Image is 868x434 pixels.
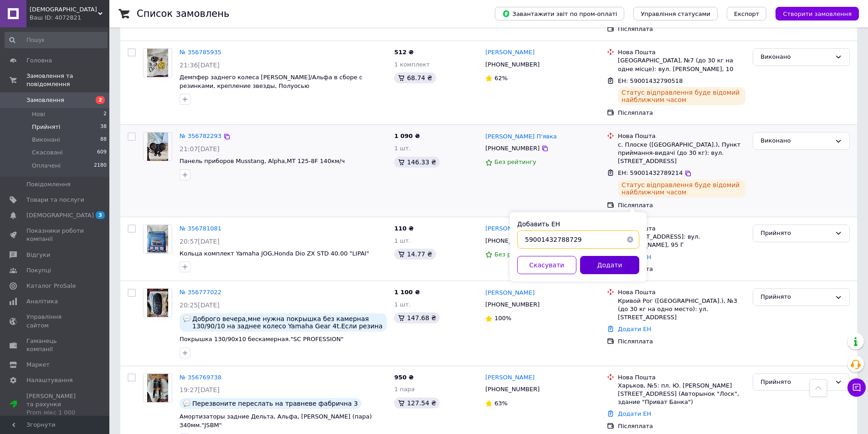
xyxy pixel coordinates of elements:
span: Замовлення та повідомлення [26,72,109,88]
div: Prom мікс 1 000 [26,408,84,417]
span: 1 шт. [394,237,411,244]
label: Добавить ЕН [517,220,560,228]
div: Післяплата [618,109,745,117]
div: [PHONE_NUMBER] [483,59,541,71]
button: Завантажити звіт по пром-оплаті [495,7,624,20]
div: 146.33 ₴ [394,157,440,168]
span: 2 [103,110,107,118]
span: [PERSON_NAME] та рахунки [26,392,84,417]
img: :speech_balloon: [183,400,190,407]
div: Кривой Рог ([GEOGRAPHIC_DATA].), №3 (до 30 кг на одно место): ул. [STREET_ADDRESS] [618,297,745,322]
div: Післяплата [618,265,745,273]
div: [PHONE_NUMBER] [483,383,541,395]
input: Пошук [5,32,108,48]
span: 1 шт. [394,145,411,152]
span: Управління сайтом [26,313,84,329]
div: Післяплата [618,201,745,209]
div: 147.68 ₴ [394,312,440,323]
span: VUSMOTO [30,5,98,14]
span: 1 пара [394,386,415,393]
div: 68.74 ₴ [394,72,436,83]
div: Нова Пошта [618,132,745,140]
span: Покупці [26,266,51,275]
span: Оплачені [32,162,61,170]
span: 3 [96,211,105,219]
button: Очистить [621,230,639,249]
a: № 356781081 [180,225,221,232]
a: Додати ЕН [618,410,651,417]
div: [PHONE_NUMBER] [483,299,541,311]
div: 127.54 ₴ [394,398,440,408]
button: Створити замовлення [776,7,859,20]
span: 110 ₴ [394,225,414,232]
div: [PHONE_NUMBER] [483,143,541,154]
span: Завантажити звіт по пром-оплаті [502,10,617,18]
span: 38 [100,123,107,131]
span: 19:27[DATE] [180,386,220,393]
span: Головна [26,56,52,65]
span: 1 100 ₴ [394,289,420,296]
a: [PERSON_NAME] П'явка [485,133,557,141]
span: Скасовані [32,148,63,157]
span: Перезвоните переслать на травневе фабрична 3 [192,400,358,407]
span: Експорт [734,10,760,17]
a: Фото товару [143,373,172,403]
div: Післяплата [618,25,745,33]
span: 63% [494,400,508,407]
span: 1 шт. [394,301,411,308]
span: Каталог ProSale [26,282,76,290]
a: Додати ЕН [618,326,651,332]
span: Без рейтингу [494,158,536,165]
button: Додати [580,256,639,274]
span: 100% [494,315,511,322]
h1: Список замовлень [137,8,229,19]
span: Повідомлення [26,180,71,189]
a: Фото товару [143,225,172,254]
div: Прийнято [760,292,831,302]
a: Панель приборов Musstang, Alpha,MT 125-8F 140км/ч [180,158,345,164]
span: Маркет [26,361,50,369]
div: Прийнято [760,378,831,387]
a: № 356785935 [180,49,221,56]
span: ЕН: 59001432789214 [618,169,683,176]
a: Демпфер заднего колеса [PERSON_NAME]/Альфа в сборе с резинками, крепление звезды, Полуосью [180,74,362,89]
button: Експорт [727,7,767,20]
div: Статус відправлення буде відомий найближчим часом [618,179,745,198]
div: Виконано [760,52,831,62]
div: Нова Пошта [618,48,745,56]
div: [GEOGRAPHIC_DATA], №7 (до 30 кг на одне місце): вул. [PERSON_NAME], 10 [618,56,745,73]
div: Ваш ID: 4072821 [30,14,109,22]
div: Прийнято [760,229,831,238]
span: Гаманець компанії [26,337,84,353]
span: 88 [100,136,107,144]
div: Нова Пошта [618,225,745,233]
span: 2180 [94,162,107,170]
span: Нові [32,110,45,118]
span: Налаштування [26,376,73,384]
div: Післяплата [618,337,745,346]
div: с. Плоске ([GEOGRAPHIC_DATA].), Пункт приймання-видачі (до 30 кг): вул. [STREET_ADDRESS] [618,141,745,166]
a: № 356769738 [180,374,221,381]
span: 950 ₴ [394,374,414,381]
span: 1 комплект [394,61,430,68]
span: 2 [96,96,105,104]
span: ЕН: 59001432790518 [618,77,683,84]
span: Доброго вечера,мне нужна покрышка без камерная 130/90/10 на заднее колесо Yamaha Gear 4t.Если рез... [192,315,383,330]
a: Кольца комплект Yamaha JOG,Honda Dio ZX STD 40.00 "LIPAI" [180,250,369,257]
span: 609 [97,148,107,157]
a: [PERSON_NAME] [485,48,534,57]
div: Післяплата [618,422,745,430]
a: Покрышка 130/90х10 бескамерная."SC PROFESSION" [180,336,344,342]
div: Харьков, №5: пл. Ю. [PERSON_NAME][STREET_ADDRESS] (Авторынок "Лоск", здание "Приват Банка") [618,382,745,407]
div: Виконано [760,136,831,146]
div: [PHONE_NUMBER] [483,235,541,247]
img: Фото товару [147,289,169,317]
img: Фото товару [147,225,169,253]
img: Фото товару [147,374,169,402]
span: Прийняті [32,123,60,131]
a: [PERSON_NAME] [485,373,534,382]
a: Створити замовлення [766,10,859,17]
